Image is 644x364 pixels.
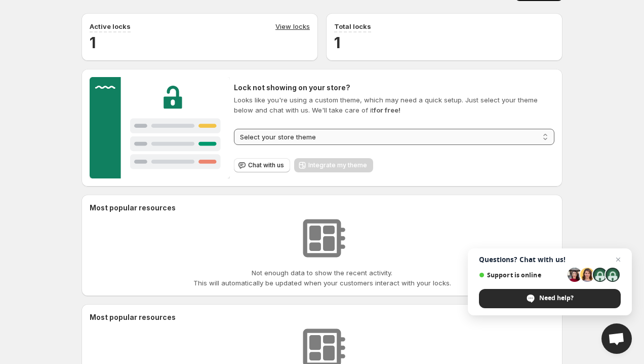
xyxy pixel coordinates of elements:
img: No resources found [297,213,347,264]
a: View locks [275,21,310,32]
span: Need help? [479,289,621,308]
img: Customer support [90,77,230,178]
span: Chat with us [248,161,284,169]
p: Not enough data to show the recent activity. This will automatically be updated when your custome... [193,268,451,288]
h2: Most popular resources [90,312,554,322]
h2: Most popular resources [90,203,554,213]
span: Questions? Chat with us! [479,256,621,264]
h2: 1 [90,32,310,53]
button: Chat with us [234,158,290,172]
span: Need help? [539,294,574,303]
h2: 1 [334,32,554,53]
span: Support is online [479,271,564,279]
a: Open chat [601,323,632,354]
p: Total locks [334,21,371,31]
p: Looks like you're using a custom theme, which may need a quick setup. Just select your theme belo... [234,95,554,115]
p: Active locks [90,21,131,31]
h2: Lock not showing on your store? [234,83,554,93]
strong: for free! [374,106,400,114]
